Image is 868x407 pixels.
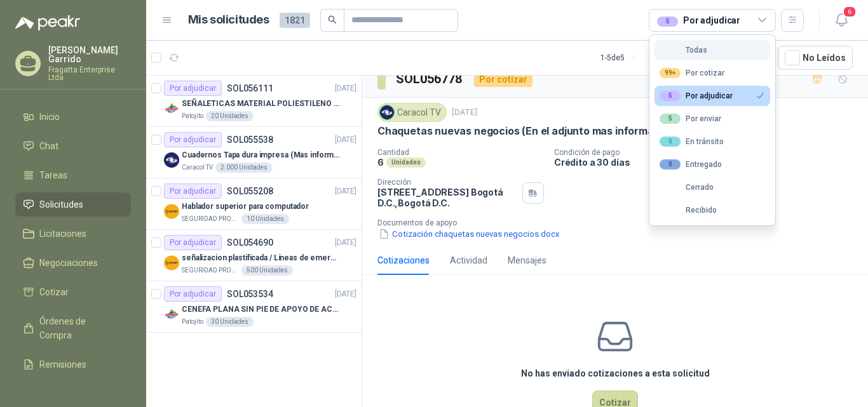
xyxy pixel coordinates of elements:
[164,255,179,270] img: Company Logo
[657,13,740,27] div: Por adjudicar
[660,159,722,170] div: Entregado
[654,177,770,197] button: Cerrado
[15,222,131,246] a: Licitaciones
[182,98,340,110] p: SEÑALETICAS MATERIAL POLIESTILENO CON VINILO LAMINADO CALIBRE 60
[377,218,863,227] p: Documentos de apoyo
[654,109,770,129] button: 5Por enviar
[48,66,131,81] p: Fragatta Enterprise Ltda
[182,214,239,224] p: SEGURIDAD PROVISER LTDA
[15,251,131,275] a: Negociaciones
[377,157,384,168] p: 6
[654,200,770,220] button: Recibido
[182,201,309,213] p: Hablador superior para computador
[182,252,340,264] p: señalizacion plastificada / Líneas de emergencia
[39,285,69,299] span: Cotizar
[39,227,86,241] span: Licitaciones
[164,132,222,147] div: Por adjudicar
[508,253,546,267] div: Mensajes
[660,46,707,55] div: Todas
[164,152,179,168] img: Company Logo
[778,46,853,70] button: No Leídos
[227,135,273,144] p: SOL055538
[474,72,532,87] div: Por cotizar
[657,17,678,27] div: 5
[554,157,863,168] p: Crédito a 30 días
[335,288,356,300] p: [DATE]
[15,134,131,158] a: Chat
[188,11,269,29] h1: Mis solicitudes
[182,163,213,173] p: Caracol TV
[660,137,724,147] div: En tránsito
[660,137,681,147] div: 0
[654,40,770,60] button: Todas
[182,317,203,327] p: Patojito
[377,148,544,157] p: Cantidad
[206,111,254,121] div: 20 Unidades
[164,307,179,322] img: Company Logo
[241,265,293,276] div: 500 Unidades
[660,68,724,78] div: Por cotizar
[377,124,679,138] p: Chaquetas nuevas negocios (En el adjunto mas informacion)
[386,157,426,168] div: Unidades
[39,168,67,182] span: Tareas
[241,214,289,224] div: 10 Unidades
[146,127,362,178] a: Por adjudicarSOL055538[DATE] Company LogoCuadernos Tapa dura impresa (Mas informacion en el adjun...
[39,139,58,153] span: Chat
[654,154,770,175] button: 0Entregado
[843,6,857,18] span: 6
[227,238,273,247] p: SOL054690
[39,256,98,270] span: Negociaciones
[600,48,665,68] div: 1 - 5 de 5
[164,235,222,250] div: Por adjudicar
[660,91,681,101] div: 5
[164,81,222,96] div: Por adjudicar
[227,84,273,93] p: SOL056111
[654,63,770,83] button: 99+Por cotizar
[182,111,203,121] p: Patojito
[39,110,60,124] span: Inicio
[39,314,119,342] span: Órdenes de Compra
[830,9,853,32] button: 6
[15,15,80,30] img: Logo peakr
[660,206,717,215] div: Recibido
[654,131,770,152] button: 0En tránsito
[377,227,561,241] button: Cotización chaquetas nuevas negocios.docx
[280,13,310,28] span: 1821
[164,101,179,116] img: Company Logo
[164,204,179,219] img: Company Logo
[660,114,681,124] div: 5
[660,68,681,78] div: 99+
[554,148,863,157] p: Condición de pago
[660,159,681,170] div: 0
[15,352,131,377] a: Remisiones
[328,15,337,24] span: search
[206,317,254,327] div: 30 Unidades
[164,286,222,302] div: Por adjudicar
[521,366,710,380] h3: No has enviado cotizaciones a esta solicitud
[15,163,131,187] a: Tareas
[182,149,340,161] p: Cuadernos Tapa dura impresa (Mas informacion en el adjunto)
[335,185,356,197] p: [DATE]
[146,76,362,127] a: Por adjudicarSOL056111[DATE] Company LogoSEÑALETICAS MATERIAL POLIESTILENO CON VINILO LAMINADO CA...
[164,183,222,199] div: Por adjudicar
[335,134,356,146] p: [DATE]
[396,69,464,89] h3: SOL056778
[660,183,714,192] div: Cerrado
[227,290,273,298] p: SOL053534
[377,253,430,267] div: Cotizaciones
[15,105,131,129] a: Inicio
[377,187,517,208] p: [STREET_ADDRESS] Bogotá D.C. , Bogotá D.C.
[182,265,239,276] p: SEGURIDAD PROVISER LTDA
[335,83,356,95] p: [DATE]
[380,105,394,119] img: Company Logo
[227,187,273,196] p: SOL055208
[377,178,517,187] p: Dirección
[654,86,770,106] button: 5Por adjudicar
[48,46,131,63] p: [PERSON_NAME] Garrido
[215,163,273,173] div: 2.000 Unidades
[450,253,487,267] div: Actividad
[146,281,362,333] a: Por adjudicarSOL053534[DATE] Company LogoCENEFA PLANA SIN PIE DE APOYO DE ACUERDO A LA IMAGEN ADJ...
[452,107,477,119] p: [DATE]
[15,192,131,217] a: Solicitudes
[15,309,131,347] a: Órdenes de Compra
